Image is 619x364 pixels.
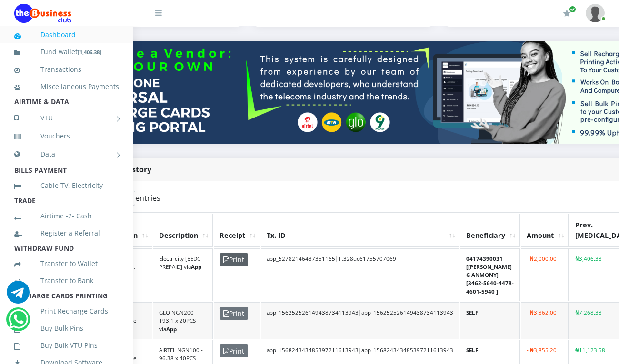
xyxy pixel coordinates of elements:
td: SELF [460,302,520,339]
td: - ₦2,000.00 [521,248,569,301]
a: Miscellaneous Payments [14,76,119,98]
a: Dashboard [14,24,119,46]
th: Receipt: activate to sort column ascending [214,214,260,247]
i: Renew/Upgrade Subscription [563,10,570,17]
td: 04174390031 [[PERSON_NAME] G ANMONY] [3462-5640-4478-4601-5940 ] [460,248,520,301]
a: Chat for support [9,315,28,331]
a: Airtime -2- Cash [14,205,119,227]
a: Print Recharge Cards [14,300,119,322]
a: Cable TV, Electricity [14,175,119,197]
span: Print [220,344,248,357]
a: Fund wallet[1,406.38] [14,41,119,63]
b: App [191,263,201,270]
a: Transfer to Bank [14,270,119,292]
span: Print [220,253,248,266]
img: User [586,4,605,22]
a: Data [14,142,119,166]
a: Transfer to Wallet [14,253,119,275]
th: Description: activate to sort column ascending [153,214,213,247]
span: Print [220,307,248,320]
td: app_52782146437351165|1t328uc61755707069 [261,248,459,301]
td: Electricity [BEDC PREPAID] via [153,248,213,301]
span: Renew/Upgrade Subscription [569,6,576,13]
th: Amount: activate to sort column ascending [521,214,569,247]
a: Buy Bulk VTU Pins [14,334,119,356]
td: app_156252526149438734113943|app_156252526149438734113943 [261,302,459,339]
b: App [166,325,177,333]
a: VTU [14,106,119,130]
small: [ ] [78,49,101,56]
a: Vouchers [14,125,119,147]
th: Tx. ID: activate to sort column ascending [261,214,459,247]
img: Logo [14,4,71,23]
b: 1,406.38 [80,49,100,56]
a: Transactions [14,59,119,80]
a: Chat for support [7,288,30,304]
td: GLO NGN200 - 193.1 x 20PCS via [153,302,213,339]
a: Register a Referral [14,222,119,244]
td: - ₦3,862.00 [521,302,569,339]
a: Buy Bulk Pins [14,317,119,339]
th: Beneficiary: activate to sort column ascending [460,214,520,247]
